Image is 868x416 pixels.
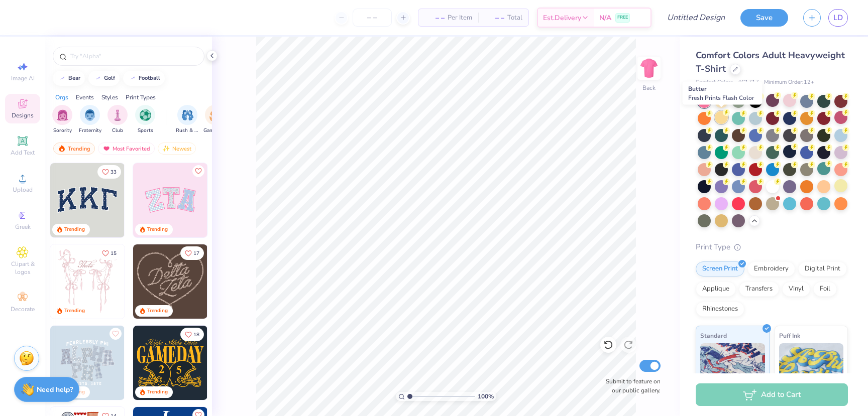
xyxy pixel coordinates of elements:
[50,326,125,400] img: 5a4b4175-9e88-49c8-8a23-26d96782ddc6
[696,241,848,253] div: Print Type
[599,13,611,23] span: N/A
[138,127,153,134] span: Sports
[207,163,281,237] img: 5ee11766-d822-42f5-ad4e-763472bf8dcf
[101,93,118,102] div: Styles
[79,127,101,134] span: Fraternity
[98,143,155,155] div: Most Favorited
[659,8,733,28] input: Untitled Design
[642,83,656,92] div: Back
[176,105,199,134] div: filter for Rush & Bid
[203,105,227,134] div: filter for Game Day
[107,105,128,134] div: filter for Club
[147,388,168,396] div: Trending
[124,326,198,400] img: a3f22b06-4ee5-423c-930f-667ff9442f68
[111,170,117,175] span: 33
[700,330,727,341] span: Standard
[124,244,198,319] img: d12a98c7-f0f7-4345-bf3a-b9f1b718b86e
[140,109,151,121] img: Sports Image
[5,260,40,276] span: Clipart & logos
[64,226,85,233] div: Trending
[79,105,101,134] button: filter button
[683,82,763,105] div: Butter
[139,75,160,81] div: football
[782,282,810,297] div: Vinyl
[97,246,121,260] button: Like
[833,12,843,24] span: LD
[129,75,137,81] img: trend_line.gif
[696,282,736,297] div: Applique
[688,94,754,102] span: Fresh Prints Flash Color
[696,49,845,75] span: Comfort Colors Adult Heavyweight T-Shirt
[112,109,123,121] img: Club Image
[180,328,204,341] button: Like
[58,145,66,152] img: trending.gif
[50,244,125,319] img: 83dda5b0-2158-48ca-832c-f6b4ef4c4536
[193,251,199,256] span: 17
[147,307,168,315] div: Trending
[133,326,207,400] img: b8819b5f-dd70-42f8-b218-32dd770f7b03
[176,105,199,134] button: filter button
[11,305,35,313] span: Decorate
[158,143,196,155] div: Newest
[162,145,170,152] img: Newest.gif
[176,127,199,134] span: Rush & Bid
[13,186,33,194] span: Upload
[209,109,221,121] img: Game Day Image
[11,74,35,82] span: Image AI
[68,75,80,81] div: bear
[424,13,445,23] span: – –
[133,244,207,319] img: 12710c6a-dcc0-49ce-8688-7fe8d5f96fe2
[37,385,73,394] strong: Need help?
[97,165,121,179] button: Like
[696,261,744,276] div: Screen Print
[133,163,207,237] img: 9980f5e8-e6a1-4b4a-8839-2b0e9349023c
[12,111,34,119] span: Designs
[58,75,66,81] img: trend_line.gif
[126,93,156,102] div: Print Types
[740,9,788,27] button: Save
[798,261,847,276] div: Digital Print
[53,143,95,155] div: Trending
[700,343,765,393] img: Standard
[203,127,227,134] span: Game Day
[147,226,168,233] div: Trending
[180,246,204,260] button: Like
[69,51,198,61] input: Try "Alpha"
[15,223,31,231] span: Greek
[828,9,848,27] a: LD
[124,163,198,237] img: edfb13fc-0e43-44eb-bea2-bf7fc0dd67f9
[543,13,581,23] span: Est. Delivery
[76,93,94,102] div: Events
[135,105,155,134] button: filter button
[182,109,193,121] img: Rush & Bid Image
[123,71,165,86] button: football
[53,71,85,86] button: bear
[353,9,392,27] input: – –
[617,14,628,21] span: FREE
[193,332,199,337] span: 18
[779,343,844,393] img: Puff Ink
[600,377,661,395] label: Submit to feature on our public gallery.
[813,282,837,297] div: Foil
[739,282,779,297] div: Transfers
[135,105,155,134] div: filter for Sports
[110,328,122,340] button: Like
[192,165,204,177] button: Like
[484,13,504,23] span: – –
[102,145,111,152] img: most_fav.gif
[84,109,95,121] img: Fraternity Image
[203,105,227,134] button: filter button
[207,244,281,319] img: ead2b24a-117b-4488-9b34-c08fd5176a7b
[11,149,35,157] span: Add Text
[696,302,744,317] div: Rhinestones
[52,105,72,134] div: filter for Sorority
[107,105,128,134] button: filter button
[478,392,494,401] span: 100 %
[764,78,814,87] span: Minimum Order: 12 +
[639,58,659,78] img: Back
[53,127,72,134] span: Sorority
[79,105,101,134] div: filter for Fraternity
[747,261,795,276] div: Embroidery
[88,71,120,86] button: golf
[104,75,115,81] div: golf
